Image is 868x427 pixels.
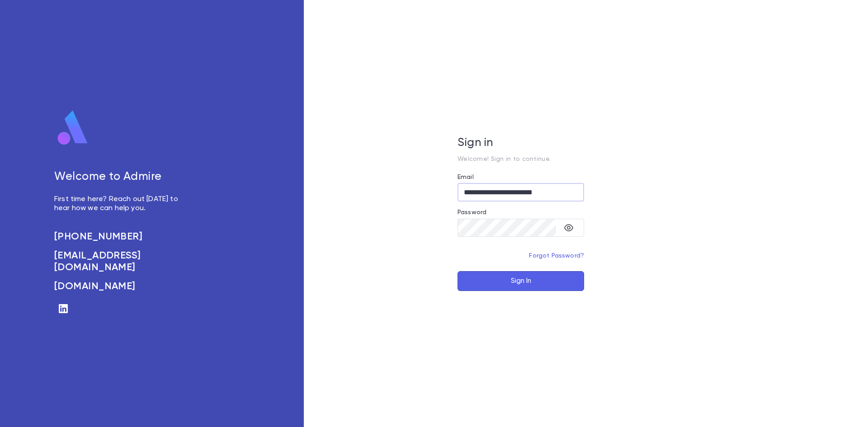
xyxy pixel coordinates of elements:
[560,219,578,237] button: toggle password visibility
[54,195,188,213] p: First time here? Reach out [DATE] to hear how we can help you.
[458,209,486,216] label: Password
[54,231,188,243] a: [PHONE_NUMBER]
[458,136,584,150] h5: Sign in
[54,110,91,146] img: logo
[529,253,584,259] a: Forgot Password?
[54,250,188,273] a: [EMAIL_ADDRESS][DOMAIN_NAME]
[458,271,584,291] button: Sign In
[54,281,188,292] a: [DOMAIN_NAME]
[458,155,584,163] p: Welcome! Sign in to continue.
[54,170,188,184] h5: Welcome to Admire
[458,174,474,181] label: Email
